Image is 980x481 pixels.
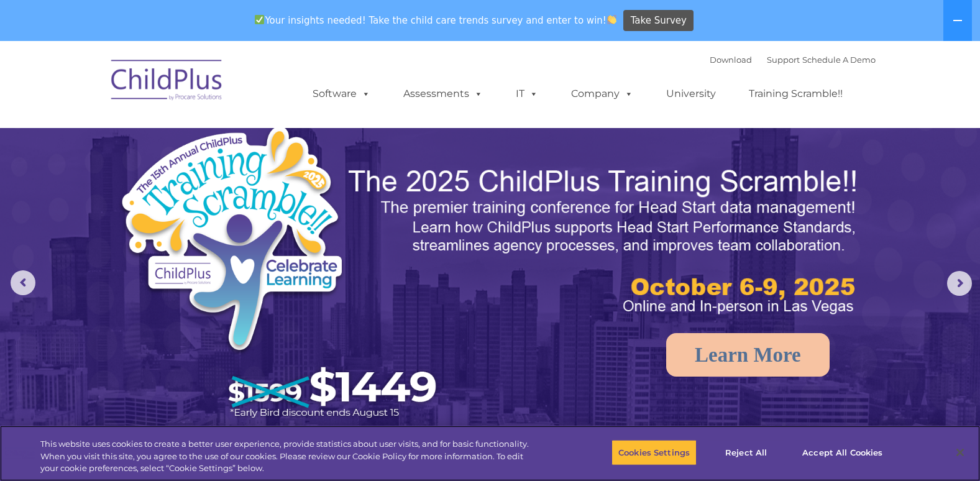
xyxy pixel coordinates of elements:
button: Accept All Cookies [795,439,889,465]
a: Learn More [666,333,830,377]
button: Close [946,439,974,466]
span: Phone number [173,133,226,142]
span: Take Survey [631,10,687,32]
span: Last name [173,82,211,91]
div: This website uses cookies to create a better user experience, provide statistics about user visit... [40,438,539,475]
img: 👏 [607,15,616,24]
button: Cookies Settings [611,439,697,465]
img: ChildPlus by Procare Solutions [105,51,229,113]
font: | [710,55,876,65]
a: Assessments [391,81,495,106]
a: IT [503,81,551,106]
a: Support [767,55,800,65]
a: Training Scramble!! [736,81,855,106]
span: Your insights needed! Take the child care trends survey and enter to win! [250,8,622,32]
button: Reject All [707,439,785,465]
a: Schedule A Demo [802,55,876,65]
a: Software [300,81,383,106]
a: Company [559,81,646,106]
img: ✅ [255,15,264,24]
a: Take Survey [623,10,694,32]
a: University [654,81,728,106]
a: Download [710,55,752,65]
